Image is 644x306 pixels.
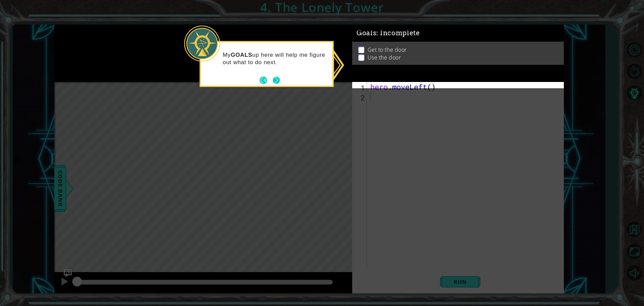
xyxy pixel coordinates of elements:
button: Back [260,77,273,84]
p: My up here will help me figure out what to do next. [223,51,328,66]
span: Goals [357,29,420,37]
p: Use the door [368,54,401,61]
strong: GOALS [231,52,252,58]
p: Get to the door [368,46,407,53]
span: : Incomplete [376,29,420,37]
button: Next [273,77,280,84]
div: 1 [354,83,367,93]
